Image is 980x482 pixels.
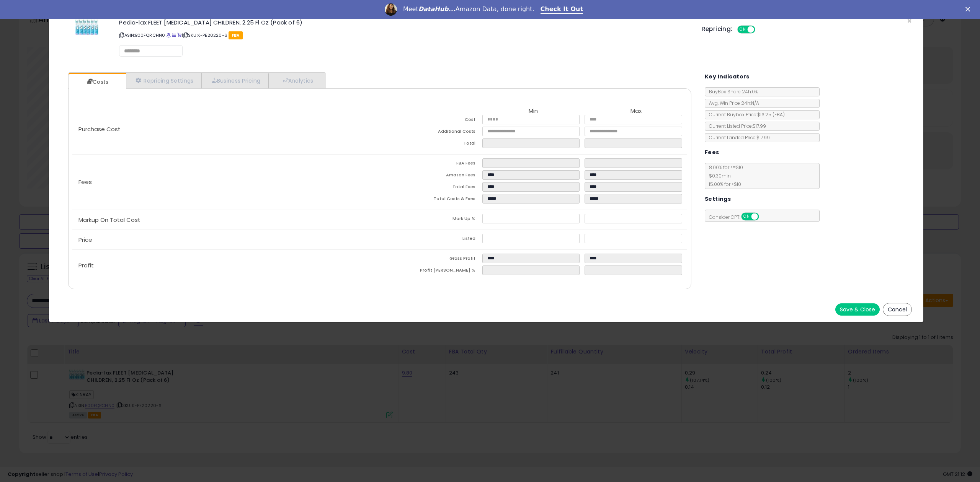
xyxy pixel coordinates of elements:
p: Fees [72,179,380,185]
td: Total [380,138,482,150]
th: Max [585,108,687,115]
a: BuyBox page [167,32,171,38]
td: Amazon Fees [380,170,482,182]
h5: Repricing: [702,26,733,32]
span: ON [738,26,748,33]
span: 8.00 % for <= $10 [705,164,743,187]
p: ASIN: B00FQRCHN0 | SKU: K-PE20220-6 [119,29,690,41]
span: Current Landed Price: $17.99 [705,134,770,141]
img: 51Xs6gYSZ6L._SL60_.jpg [75,20,98,35]
span: OFF [754,26,766,33]
a: Analytics [268,73,325,88]
button: Cancel [883,303,912,316]
td: Total Costs & Fees [380,194,482,206]
span: $16.25 [757,111,785,118]
span: ON [742,213,751,220]
td: Cost [380,115,482,127]
td: FBA Fees [380,158,482,170]
a: Your listing only [177,32,181,38]
span: Current Listed Price: $17.99 [705,123,766,129]
span: OFF [758,213,770,220]
a: All offer listings [172,32,176,38]
th: Min [482,108,585,115]
div: Close [965,7,973,11]
span: Current Buybox Price: [705,111,785,118]
td: Additional Costs [380,127,482,138]
span: FBA [229,31,243,39]
span: × [907,15,912,26]
span: Avg. Win Price 24h: N/A [705,100,759,106]
td: Gross Profit [380,254,482,265]
span: Consider CPT: [705,214,769,220]
td: Mark Up % [380,214,482,226]
p: Markup On Total Cost [72,217,380,223]
div: Meet Amazon Data, done right. [403,5,534,13]
span: ( FBA ) [773,111,785,118]
h5: Fees [705,148,719,157]
h3: Pedia-lax FLEET [MEDICAL_DATA] CHILDREN, 2.25 Fl Oz (Pack of 6) [119,20,690,25]
i: DataHub... [418,5,456,13]
img: Profile image for Georgie [385,3,397,16]
a: Check It Out [541,5,583,14]
span: BuyBox Share 24h: 0% [705,88,758,95]
td: Profit [PERSON_NAME] % [380,265,482,277]
button: Save & Close [835,303,880,316]
a: Costs [69,74,125,90]
td: Total Fees [380,182,482,194]
td: Listed [380,234,482,246]
h5: Key Indicators [705,72,750,81]
a: Business Pricing [202,73,269,88]
p: Profit [72,262,380,269]
p: Price [72,237,380,243]
h5: Settings [705,194,731,204]
p: Purchase Cost [72,126,380,132]
a: Repricing Settings [126,73,202,88]
span: 15.00 % for > $10 [705,181,741,187]
span: $0.30 min [705,173,731,179]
